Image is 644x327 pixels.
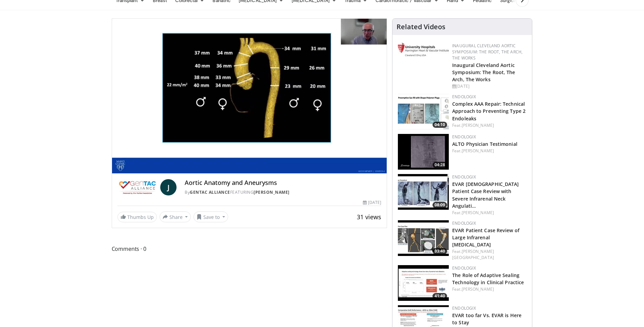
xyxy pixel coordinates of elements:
video-js: Video Player [112,19,387,174]
a: Endologix [452,305,476,311]
div: Feat. [452,286,527,292]
a: Endologix [452,134,476,140]
a: ALTO Physician Testimonial [452,141,517,147]
a: Complex AAA Repair: Technical Approach to Preventing Type 2 Endoleaks [452,101,526,121]
div: [DATE] [452,83,527,89]
a: [PERSON_NAME] [462,286,494,292]
a: 04:28 [398,134,449,170]
div: By FEATURING [185,189,381,195]
a: [PERSON_NAME] [254,189,290,195]
a: EVAR too far Vs. EVAR is Here to Stay [452,312,521,326]
a: 04:10 [398,94,449,130]
div: Feat. [452,248,527,261]
div: Feat. [452,210,527,216]
a: [PERSON_NAME] [462,122,494,128]
a: [PERSON_NAME] [462,148,494,154]
h4: Aortic Anatomy and Aneurysms [185,179,381,187]
div: Feat. [452,148,527,154]
a: [PERSON_NAME] [462,210,494,216]
a: [PERSON_NAME][GEOGRAPHIC_DATA] [452,248,494,260]
img: e33325bb-4765-4671-b2dc-122643ae8098.150x105_q85_crop-smart_upscale.jpg [398,220,449,256]
img: 67c1e0d2-072b-4cbe-8600-616308564143.150x105_q85_crop-smart_upscale.jpg [398,174,449,210]
span: 08:09 [433,202,447,208]
img: bda5e529-a0e2-472c-9a03-0f25eb80221d.jpg.150x105_q85_autocrop_double_scale_upscale_version-0.2.jpg [398,43,449,56]
a: 03:40 [398,220,449,256]
div: [DATE] [363,200,381,206]
a: J [160,179,177,195]
img: GenTAC Alliance [117,179,158,195]
a: GenTAC Alliance [190,189,230,195]
a: Endologix [452,265,476,271]
a: Inaugural Cleveland Aortic Symposium: The Root, The Arch, The Works [452,43,522,61]
a: EVAR Patient Case Review of Large Infrarenal [MEDICAL_DATA] [452,227,519,248]
a: 41:40 [398,265,449,301]
a: Endologix [452,220,476,226]
button: Share [160,211,191,222]
a: 08:09 [398,174,449,210]
a: The Role of Adaptive Sealing Technology in Clinical Practice [452,272,524,286]
span: 03:40 [433,248,447,254]
span: 31 views [357,213,381,221]
div: Feat. [452,122,527,128]
button: Save to [194,211,228,222]
a: EVAR [DEMOGRAPHIC_DATA] Patient Case Review with Severe Infrarenal Neck Angulati… [452,181,519,209]
span: 04:28 [433,162,447,168]
h4: Related Videos [397,23,445,31]
span: Comments 0 [112,244,387,253]
a: Thumbs Up [117,212,157,222]
span: 04:10 [433,122,447,128]
img: 12ab9fdc-99b8-47b8-93c3-9e9f58d793f2.150x105_q85_crop-smart_upscale.jpg [398,94,449,130]
img: cbd11de7-4efa-4c11-8673-248522b0ec95.150x105_q85_crop-smart_upscale.jpg [398,265,449,301]
a: Inaugural Cleveland Aortic Symposium: The Root, The Arch, The Works [452,62,515,83]
a: Endologix [452,94,476,100]
a: Endologix [452,174,476,180]
img: 13d0ebda-a674-44bd-964b-6e4d062923e0.150x105_q85_crop-smart_upscale.jpg [398,134,449,170]
span: 41:40 [433,293,447,299]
